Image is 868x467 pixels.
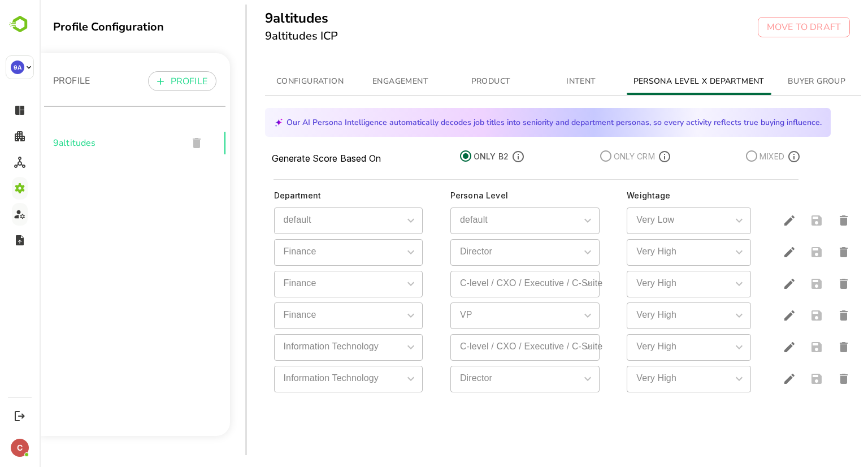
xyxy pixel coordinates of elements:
button: edit [736,207,763,234]
button: MOVE TO DRAFT [718,17,810,37]
p: PROFILE [131,75,168,88]
span: BUYER GROUP [739,75,815,89]
svg: Values will be updated as per CRM records [619,151,631,162]
button: edit [736,239,763,266]
span: CONFIGURATION [232,75,309,89]
button: edit [736,302,763,329]
th: Department [225,187,402,205]
button: delete [791,270,818,297]
svg: Wherever empty, values will be updated as per Bamboobox's prediction logic. CRM values will alway... [749,151,760,162]
button: PROFILE [108,71,177,91]
button: Logout [12,408,27,423]
div: C [11,439,29,457]
div: 9A [11,60,24,74]
div: simple tabs [225,68,822,95]
button: delete [791,334,818,361]
p: PROFILE [14,74,50,88]
button: delete [791,302,818,329]
p: Generate Score Based On [232,152,341,165]
p: MOVE TO DRAFT [727,20,801,34]
button: delete [791,365,818,392]
th: Weightage [578,187,727,205]
span: MIXED [719,149,746,163]
button: edit [736,270,763,297]
h5: 9altitudes [225,9,299,27]
button: delete [791,207,818,234]
svg: Values will be updated as per Bamboobox's prediction logic [473,151,484,162]
div: 9altitudes [5,120,186,166]
span: ONLY CRM [573,149,617,163]
span: ENGAGEMENT [323,75,400,89]
p: Our AI Persona Intelligence automatically decodes job titles into seniority and department person... [247,117,782,128]
button: edit [736,365,763,392]
span: INTENT [504,75,580,89]
h6: 9altitudes ICP [225,27,299,45]
img: BambooboxLogoMark.f1c84d78b4c51b1a7b5f700c9845e183.svg [6,14,34,35]
span: 9altitudes [14,136,139,150]
th: Persona Level [402,187,578,205]
button: delete [791,239,818,266]
img: sparkle [235,118,244,127]
span: PERSONA LEVEL X DEPARTMENT [594,75,725,89]
button: edit [736,334,763,361]
span: ONLY B2 [433,149,470,163]
div: Profile Configuration [14,19,190,34]
span: PRODUCT [413,75,490,89]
